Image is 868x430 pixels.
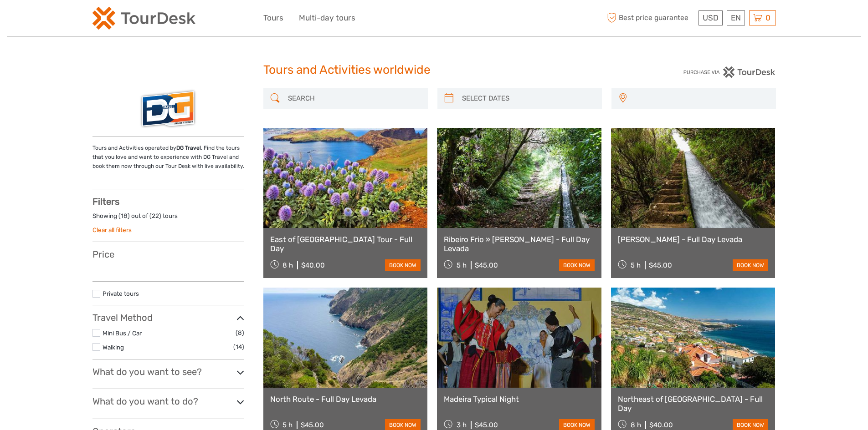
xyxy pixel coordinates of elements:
span: 5 h [631,261,641,269]
a: Mini Bus / Car [103,329,142,337]
label: 22 [152,212,159,220]
div: $45.00 [475,421,498,429]
span: 3 h [457,421,467,429]
span: 8 h [631,421,641,429]
p: Tours and Activities operated by . Find the tours that you love and want to experience with DG Tr... [92,143,244,171]
a: Private tours [103,290,139,297]
a: Ribeiro Frio » [PERSON_NAME] - Full Day Levada [444,235,595,253]
h3: What do you want to do? [92,396,244,407]
strong: DG Travel [176,145,201,151]
h3: Travel Method [92,312,244,323]
a: East of [GEOGRAPHIC_DATA] Tour - Full Day [270,235,421,253]
a: Madeira Typical Night [444,395,595,404]
h1: Tours and Activities worldwide [263,63,605,77]
span: USD [703,13,719,22]
div: $45.00 [649,261,672,269]
a: Tours [263,11,283,25]
div: $40.00 [301,261,325,269]
div: EN [727,10,745,25]
a: Multi-day tours [299,11,355,25]
label: 18 [121,212,128,220]
strong: Filters [92,196,119,207]
a: [PERSON_NAME] - Full Day Levada [618,235,769,244]
a: book now [559,259,595,271]
a: book now [385,259,421,271]
div: $45.00 [475,261,498,269]
h3: What do you want to see? [92,366,244,377]
a: North Route - Full Day Levada [270,395,421,404]
span: 5 h [282,421,293,429]
div: Showing ( ) out of ( ) tours [92,212,244,226]
div: $40.00 [649,421,673,429]
span: 8 h [282,261,293,269]
img: 2254-3441b4b5-4e5f-4d00-b396-31f1d84a6ebf_logo_small.png [92,7,195,30]
input: SEARCH [284,91,423,106]
a: Walking [103,344,124,351]
span: Best price guarantee [605,10,696,25]
img: PurchaseViaTourDesk.png [683,66,776,78]
a: Clear all filters [92,226,132,233]
span: (14) [233,342,244,352]
span: (8) [236,328,244,338]
span: 5 h [457,261,467,269]
div: $45.00 [301,421,324,429]
h3: Price [92,249,244,260]
a: book now [733,259,768,271]
input: SELECT DATES [458,91,597,106]
img: 201-9-cd851b3b-f5ea-484d-9513-35d585ccc898_logo_thumbnail.png [139,88,197,129]
a: Northeast of [GEOGRAPHIC_DATA] - Full Day [618,395,769,413]
span: 0 [764,13,772,22]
